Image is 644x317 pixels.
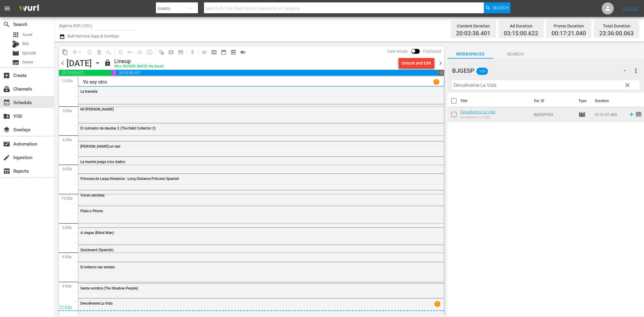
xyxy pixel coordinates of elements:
[66,58,92,68] div: [DATE]
[186,46,197,58] span: Download as CSV
[456,30,490,37] span: 20:03:38.401
[59,59,66,67] span: chevron_left
[493,2,509,13] span: Search
[166,47,176,57] span: Create Search Block
[228,47,238,57] span: View Backup
[530,92,574,109] th: Ext. ID
[80,160,125,164] span: La muerte juega a los dados
[460,92,531,109] th: Title
[3,126,10,133] span: Overlays
[448,50,493,58] span: Workspaces
[219,47,228,57] span: Month Calendar View
[3,85,10,93] span: subscriptions
[80,144,120,149] span: [PERSON_NAME] un taxi
[3,168,10,175] span: Reports
[399,58,434,69] button: Unlock and Edit
[22,41,29,47] span: Bits
[624,82,631,89] span: clear
[114,58,164,65] div: Lineup
[59,305,444,311] div: 12:00p
[114,65,164,69] div: WILL DELIVER: [DATE] 10a (local)
[12,40,19,48] div: Bits
[599,30,634,37] span: 23:36:00.063
[3,99,10,106] span: Schedule
[80,301,112,306] span: Devuélveme La Vida
[135,47,145,57] span: Fill episodes with ad slates
[80,126,156,130] span: El cobrador de deudas 2 (The Debt Collector 2)
[176,47,186,57] span: Create Series Block
[60,47,70,57] span: Copy Lineup
[591,92,628,109] th: Duration
[80,265,115,269] span: El infierno tan temido
[80,231,114,235] span: A ciegas (Blind Man)
[80,286,138,290] span: Gente sombra (The Shadow People)
[452,62,632,79] div: BJGESP
[578,111,586,118] span: Episode
[80,177,179,181] span: Princesa de Larga Distancia - Long Distance Princess Spanish
[104,47,114,57] span: Clear Lineup
[435,80,437,84] p: 1
[402,58,431,69] div: Unlock and Edit
[593,107,626,122] td: 01:51:01.663
[59,70,111,76] span: 03:15:00.622
[599,22,634,30] div: Total Duration
[240,49,246,55] span: toggle_on
[104,59,111,66] span: lock
[221,49,227,55] span: date_range_outlined
[456,22,490,30] div: Content Duration
[504,22,538,30] div: Ad Duration
[111,70,116,76] span: 00:17:21.040
[438,70,444,76] span: 00:23:59.937
[211,49,217,55] span: calendar_view_week_outlined
[434,301,440,307] span: 1
[12,50,19,57] span: Episode
[80,107,114,111] span: Mi [PERSON_NAME]
[22,59,33,65] span: Series
[3,113,10,120] span: create_new_folder
[12,59,19,66] span: Series
[632,67,639,74] span: more_vert
[437,59,444,67] span: chevron_right
[632,63,639,78] button: more_vert
[197,46,209,58] span: Day Calendar View
[62,49,68,55] span: content_copy
[15,2,44,16] img: ans4CAIJ8jUAAAAAAAAAAAAAAAAAAAAAAAAgQb4GAAAAAAAAAAAAAAAAAAAAAAAAJMjXAAAAAAAAAAAAAAAAAAAAAAAAgAT5G...
[493,50,538,58] span: Search
[80,248,114,252] span: Quicksand (Spanish)
[460,115,495,119] div: Devuélveme La Vida
[94,47,104,57] span: Select an event to delete
[484,2,510,13] button: Search
[22,32,32,38] span: Asset
[622,80,632,90] button: clear
[3,72,10,79] span: add_box
[460,110,495,114] a: Devuélveme La Vida
[238,47,248,57] span: 24 hours Lineup View is ON
[80,209,103,213] span: Plata o Plomo
[83,79,107,85] p: Yo soy otro
[628,111,635,118] svg: Add to Schedule
[22,50,36,56] span: Episode
[154,46,166,58] span: Refresh All Search Blocks
[420,49,444,54] span: Published
[552,22,586,30] div: Promo Duration
[12,31,19,38] span: Asset
[411,49,416,53] span: Toggle to switch from Published to Draft view.
[4,5,11,12] span: menu
[623,6,638,11] a: Sign Out
[575,92,591,109] th: Type
[3,154,10,161] span: Ingestion
[504,30,538,37] span: 03:15:00.622
[209,47,219,57] span: Week Calendar View
[230,49,236,55] span: preview_outlined
[80,89,97,94] span: La travesía
[3,140,10,148] span: movie_filter
[552,30,586,37] span: 00:17:21.040
[116,70,438,76] span: 20:03:38.401
[66,34,119,38] span: Bulk Remove Gaps & Overlaps
[145,47,154,57] span: Update Metadata from Key Asset
[531,107,576,122] td: BjGESP203
[3,21,10,28] span: Search
[384,49,411,54] span: View Mode:
[635,110,642,118] span: reorder
[80,193,105,197] span: Voces secretas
